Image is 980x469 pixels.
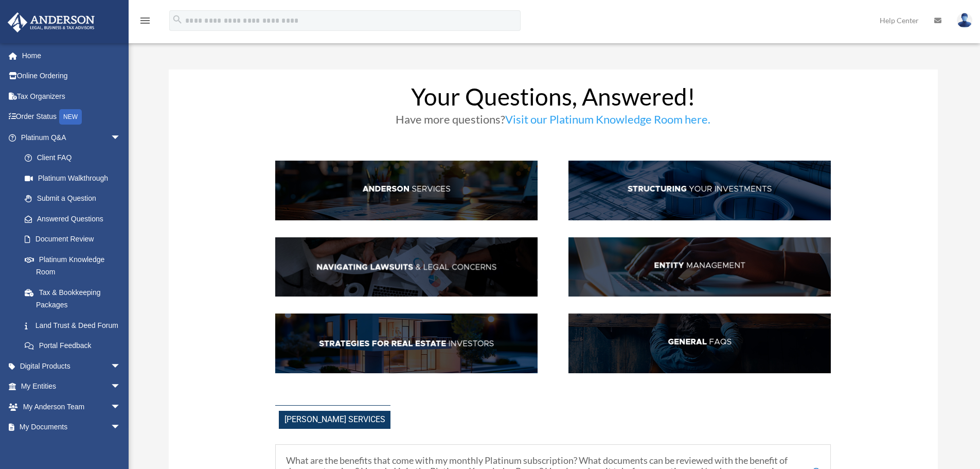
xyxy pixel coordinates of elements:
[275,161,538,220] img: AndServ_hdr
[5,12,98,32] img: Anderson Advisors Platinum Portal
[568,161,831,220] img: StructInv_hdr
[14,249,136,282] a: Platinum Knowledge Room
[7,86,136,107] a: Tax Organizers
[7,396,136,417] a: My Anderson Teamarrow_drop_down
[568,237,831,297] img: EntManag_hdr
[7,66,136,86] a: Online Ordering
[139,14,151,27] i: menu
[275,237,538,297] img: NavLaw_hdr
[568,314,831,373] img: GenFAQ_hdr
[505,112,710,131] a: Visit our Platinum Knowledge Room here.
[7,417,136,438] a: My Documentsarrow_drop_down
[14,209,136,229] a: Answered Questions
[275,114,831,130] h3: Have more questions?
[957,13,972,28] img: User Pic
[59,109,82,125] div: NEW
[279,411,390,429] span: [PERSON_NAME] Services
[111,417,131,438] span: arrow_drop_down
[275,314,538,373] img: StratsRE_hdr
[7,127,136,148] a: Platinum Q&Aarrow_drop_down
[14,168,136,188] a: Platinum Walkthrough
[7,356,136,376] a: Digital Productsarrow_drop_down
[14,336,136,356] a: Portal Feedback
[111,396,131,418] span: arrow_drop_down
[14,148,131,168] a: Client FAQ
[111,356,131,377] span: arrow_drop_down
[111,127,131,148] span: arrow_drop_down
[14,229,136,250] a: Document Review
[172,14,183,25] i: search
[7,107,136,128] a: Order StatusNEW
[7,45,136,66] a: Home
[139,18,151,27] a: menu
[14,282,136,315] a: Tax & Bookkeeping Packages
[14,188,136,209] a: Submit a Question
[275,85,831,114] h1: Your Questions, Answered!
[14,315,136,336] a: Land Trust & Deed Forum
[7,376,136,397] a: My Entitiesarrow_drop_down
[111,376,131,397] span: arrow_drop_down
